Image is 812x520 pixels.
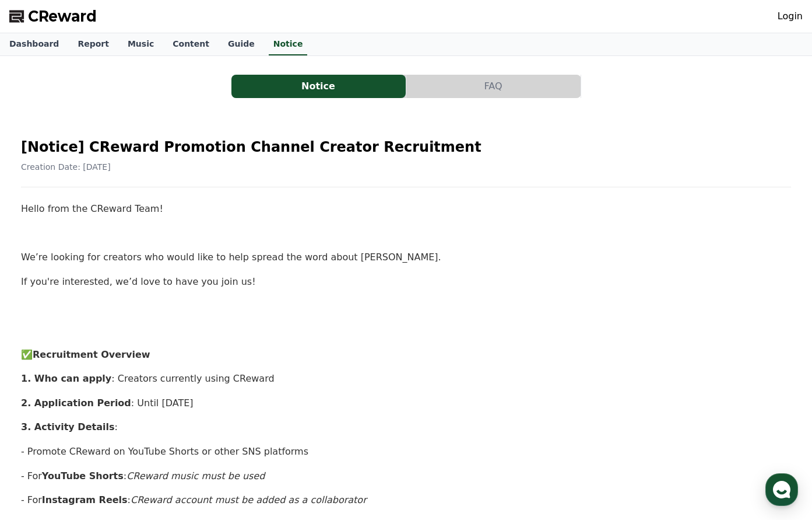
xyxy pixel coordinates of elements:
p: Hello from the CReward Team! [21,201,791,217]
strong: 2. Application Period [21,397,131,409]
span: Creation Date: [DATE] [21,162,111,172]
a: Content [163,33,219,55]
strong: 3. Activity Details [21,421,114,432]
span: CReward [28,7,97,26]
p: - Promote CReward on YouTube Shorts or other SNS platforms [21,444,791,459]
strong: 1. Who can apply [21,373,111,384]
a: Guide [219,33,264,55]
button: Notice [231,75,406,98]
a: Notice [231,75,406,98]
em: CReward music must be used [126,470,265,481]
p: If you're interested, we’d love to have you join us! [21,274,791,289]
a: Notice [269,33,308,55]
p: : [21,420,791,435]
a: Login [778,9,803,23]
p: ✅ [21,347,791,362]
button: FAQ [406,75,581,98]
p: : Creators currently using CReward [21,371,791,386]
strong: Instagram Reels [42,494,128,505]
em: CReward account must be added as a collaborator [131,494,367,505]
p: : Until [DATE] [21,396,791,411]
p: - For : [21,469,791,484]
a: CReward [9,7,97,26]
strong: Recruitment Overview [33,349,150,360]
p: We’re looking for creators who would like to help spread the word about [PERSON_NAME]. [21,250,791,265]
p: - For : [21,493,791,508]
a: Report [68,33,118,55]
strong: YouTube Shorts [42,470,124,481]
a: Music [118,33,163,55]
h2: [Notice] CReward Promotion Channel Creator Recruitment [21,138,791,156]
